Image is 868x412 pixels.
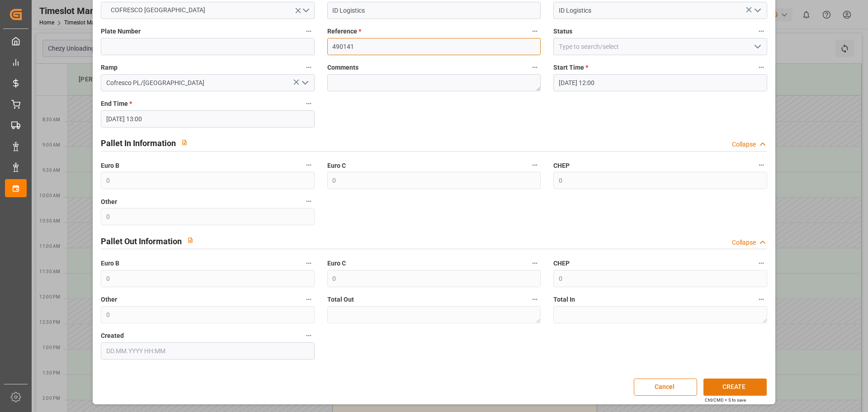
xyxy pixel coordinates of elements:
[101,2,314,19] button: open menu
[303,330,315,341] button: Created
[529,257,541,269] button: Euro C
[327,161,346,170] span: Euro C
[553,161,570,170] span: CHEP
[101,295,117,304] span: Other
[303,294,315,305] button: Other
[303,195,315,207] button: Other
[755,294,767,305] button: Total In
[303,62,315,73] button: Ramp
[553,38,767,55] input: Type to search/select
[705,397,746,403] div: Ctrl/CMD + S to save
[553,74,767,91] input: DD.MM.YYYY HH:MM
[529,159,541,171] button: Euro C
[101,235,182,247] h2: Pallet Out Information
[101,63,118,72] span: Ramp
[529,62,541,73] button: Comments
[101,74,314,91] input: Type to search/select
[529,25,541,37] button: Reference *
[553,63,588,72] span: Start Time
[297,76,311,90] button: open menu
[755,159,767,171] button: CHEP
[303,98,315,109] button: End Time *
[101,110,314,128] input: DD.MM.YYYY HH:MM
[750,40,764,54] button: open menu
[101,99,132,109] span: End Time
[529,294,541,305] button: Total Out
[182,232,199,249] button: View description
[755,25,767,37] button: Status
[101,259,119,268] span: Euro B
[553,259,570,268] span: CHEP
[101,331,124,341] span: Created
[327,259,346,268] span: Euro C
[703,379,767,396] button: CREATE
[303,25,315,37] button: Plate Number
[327,295,354,304] span: Total Out
[732,238,756,247] div: Collapse
[755,62,767,73] button: Start Time *
[176,134,193,151] button: View description
[101,137,176,149] h2: Pallet In Information
[101,197,117,207] span: Other
[303,257,315,269] button: Euro B
[553,295,575,304] span: Total In
[755,257,767,269] button: CHEP
[101,342,314,360] input: DD.MM.YYYY HH:MM
[750,4,764,18] button: open menu
[101,27,141,36] span: Plate Number
[732,140,756,149] div: Collapse
[327,27,361,36] span: Reference
[553,27,572,36] span: Status
[101,161,119,170] span: Euro B
[634,379,697,396] button: Cancel
[303,159,315,171] button: Euro B
[106,5,210,15] span: COFRESCO [GEOGRAPHIC_DATA]
[327,63,359,72] span: Comments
